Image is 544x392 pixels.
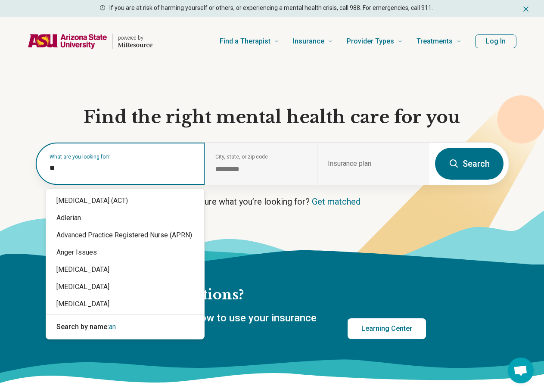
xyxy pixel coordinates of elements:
[50,154,194,159] label: What are you looking for?
[347,35,394,47] span: Provider Types
[97,311,327,340] p: Browse our guide on how to use your insurance and what to expect.
[56,323,109,331] span: Search by name:
[35,106,509,128] h1: Find the right mental health care for you
[46,189,204,339] div: Suggestions
[293,35,324,47] span: Insurance
[46,261,204,278] div: [MEDICAL_DATA]
[35,196,509,208] p: Not sure what you’re looking for?
[46,192,204,209] div: [MEDICAL_DATA] (ACT)
[348,318,426,339] a: Learning Center
[46,209,204,227] div: Adlerian
[522,3,530,14] button: Dismiss
[46,244,204,261] div: Anger Issues
[435,148,504,180] button: Search
[46,278,204,296] div: [MEDICAL_DATA]
[97,286,426,304] h2: Have any questions?
[46,227,204,244] div: Advanced Practice Registered Nurse (APRN)
[508,358,534,383] div: Open chat
[312,196,361,207] a: Get matched
[109,3,433,12] p: If you are at risk of harming yourself or others, or experiencing a mental health crisis, call 98...
[46,296,204,313] div: [MEDICAL_DATA]
[475,34,516,48] button: Log In
[118,34,152,41] p: powered by
[28,28,152,55] a: Home page
[220,35,270,47] span: Find a Therapist
[109,323,116,331] span: an
[417,35,453,47] span: Treatments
